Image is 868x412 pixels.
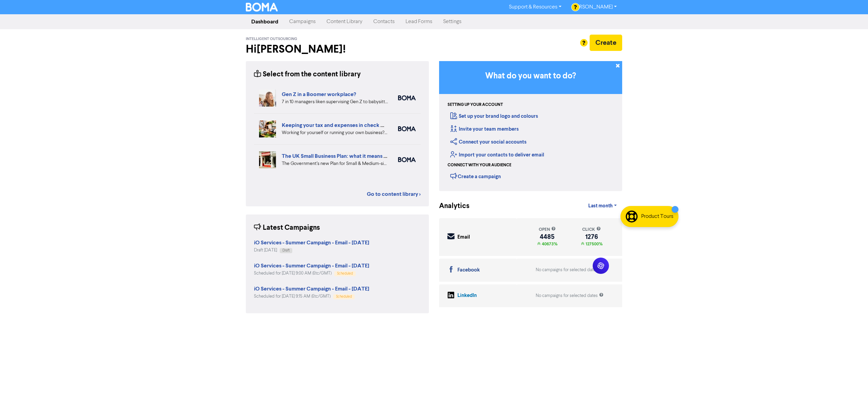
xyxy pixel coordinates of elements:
div: 4485 [537,234,557,240]
div: Latest Campaigns [254,223,320,233]
strong: iO Services - Summer Campaign - Email - [DATE] [254,262,369,269]
a: Invite your team members [450,126,519,132]
div: Email [457,233,470,241]
div: No campaigns for selected dates [536,293,604,299]
a: Support & Resources [504,2,567,13]
div: The Government’s new Plan for Small & Medium-sized Businesses (SMBs) offers a number of new oppor... [282,160,388,167]
h3: What do you want to do? [449,71,612,81]
div: Scheduled for [DATE] 9:15 AM (Etc/GMT) [254,293,369,300]
div: 7 in 10 managers liken supervising Gen Z to babysitting or parenting. But is your people manageme... [282,98,388,106]
div: Getting Started in BOMA [439,61,622,191]
a: [PERSON_NAME] [567,2,622,13]
a: Import your contacts to deliver email [450,152,544,158]
div: Draft [DATE] [254,247,369,254]
a: Campaigns [284,15,321,29]
a: Go to content library > [367,190,421,198]
div: open [537,226,557,233]
a: Dashboard [246,15,284,29]
img: boma_accounting [398,126,416,131]
a: The UK Small Business Plan: what it means for your business [282,153,425,160]
img: boma [398,95,416,100]
img: boma [398,157,416,162]
span: Scheduled [336,295,352,298]
div: Facebook [457,266,480,274]
div: LinkedIn [457,292,477,300]
iframe: Chat Widget [783,339,868,412]
div: 1276 [581,234,603,240]
div: Scheduled for [DATE] 9:00 AM (Etc/GMT) [254,270,369,277]
strong: iO Services - Summer Campaign - Email - [DATE] [254,285,369,292]
span: Intelligent Outsourcing [246,37,297,41]
a: Lead Forms [400,15,438,29]
div: Connect with your audience [448,162,511,168]
span: Last month [588,203,613,209]
a: iO Services - Summer Campaign - Email - [DATE] [254,263,369,269]
div: Setting up your account [448,102,503,108]
span: 127500% [584,241,603,247]
strong: iO Services - Summer Campaign - Email - [DATE] [254,239,369,246]
div: Working for yourself or running your own business? Setup robust systems for expenses & tax requir... [282,129,388,136]
span: Draft [282,249,290,252]
a: Keeping your tax and expenses in check when you are self-employed [282,122,450,129]
a: Contacts [368,15,400,29]
img: BOMA Logo [246,3,278,12]
a: Set up your brand logo and colours [450,113,538,119]
a: Connect your social accounts [450,139,527,145]
a: iO Services - Summer Campaign - Email - [DATE] [254,286,369,292]
div: No campaigns for selected dates [536,267,604,273]
a: iO Services - Summer Campaign - Email - [DATE] [254,240,369,246]
span: 40673% [540,241,557,247]
div: click [581,226,603,233]
div: Select from the content library [254,69,361,80]
a: Settings [438,15,467,29]
span: Scheduled [337,272,353,275]
div: Create a campaign [450,171,501,181]
a: Last month [583,199,622,213]
button: Create [590,35,622,51]
a: Content Library [321,15,368,29]
div: Analytics [439,201,461,211]
h2: Hi [PERSON_NAME] ! [246,43,429,56]
a: Gen Z in a Boomer workplace? [282,91,356,98]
